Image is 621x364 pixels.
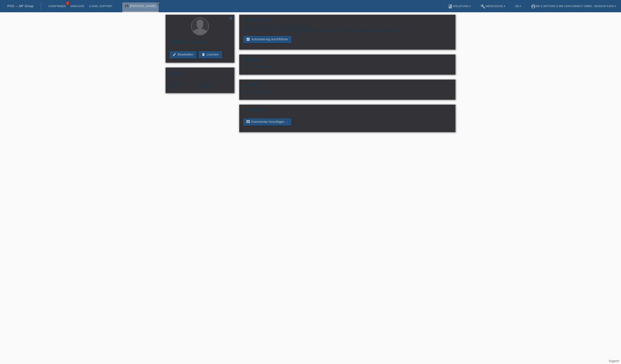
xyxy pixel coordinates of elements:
span: 2 [66,1,70,5]
h2: Autorisierung [243,17,452,25]
a: bookAnleitung ▾ [445,5,473,8]
span: Kosovo / C / 03.03.1994 [169,85,179,89]
a: Kund*innen [46,5,68,8]
a: buildWerkzeuge ▾ [478,5,508,8]
i: comment [246,120,250,124]
span: Geschlecht [169,71,183,74]
h2: Dateien [243,82,452,90]
a: star_border [229,16,233,21]
div: Noch keine Einkäufe [243,65,452,72]
h2: Kommentare [243,107,452,115]
span: Deutsch [200,85,212,89]
a: POS — MF Group [7,4,33,8]
div: Bitte führen Sie zuerst eine Autorisierung durch. Bitte lassen Sie sich vom Kunden vorab mündlich... [243,25,452,32]
i: account_circle [531,4,536,9]
a: account_circleMK E-MOTORS & MB CarConnect GmbH - Munzur Kaya ▾ [528,5,619,8]
a: Einkäufe [68,5,87,8]
span: Nationalität [169,82,183,85]
h2: Einkäufe [243,57,452,65]
h2: [PERSON_NAME] [169,40,230,47]
i: delete [201,53,205,56]
a: E-Mail Support [87,5,115,8]
i: edit [172,53,176,56]
i: build [480,4,485,9]
a: close [157,1,160,5]
a: DE ▾ [513,5,523,8]
i: assignment_turned_in [246,37,250,41]
i: book [448,4,453,9]
a: Support [609,359,619,363]
i: star_border [229,16,233,20]
div: Noch keine Dateien [243,90,393,93]
a: editBearbeiten [169,51,197,58]
a: commentKommentar hinzufügen ... [243,118,291,126]
span: Sprache [200,82,210,85]
div: Männlich [169,70,200,78]
i: close [157,2,160,4]
a: assignment_turned_inAutorisierung durchführen [243,36,292,43]
a: [PERSON_NAME] [130,4,156,8]
a: deleteLöschen [198,51,222,58]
